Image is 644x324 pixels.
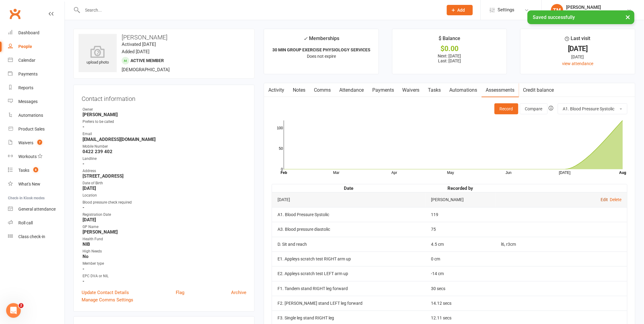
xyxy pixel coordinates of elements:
[83,186,246,191] strong: [DATE]
[272,47,370,52] strong: 30 MIN GROUP EXERCISE PHYSIOLOGY SERVICES
[19,303,24,308] span: 2
[83,173,246,179] strong: [STREET_ADDRESS]
[264,83,289,97] a: Activity
[83,229,246,235] strong: [PERSON_NAME]
[289,83,310,97] a: Notes
[398,53,502,63] p: Next: [DATE] Last: [DATE]
[83,107,246,112] div: Owner
[551,4,563,16] div: TM
[83,266,246,272] strong: -
[558,103,627,114] button: A1. Blood Pressure Systolic
[8,95,64,109] a: Messages
[426,266,496,281] td: -14 cm
[82,93,246,102] h3: Contact information
[8,230,64,244] a: Class kiosk mode
[368,83,398,97] a: Payments
[426,296,496,311] td: 14.12 secs
[83,124,246,130] strong: -
[83,249,246,254] div: High Needs
[272,266,426,281] td: E2. Appleys scratch test LEFT arm up
[18,220,33,225] div: Roll call
[566,5,627,10] div: [PERSON_NAME]
[495,103,518,114] button: Record
[272,237,426,252] td: D. Sit and reach
[83,261,246,267] div: Member type
[83,205,246,210] strong: -
[8,164,64,177] a: Tasks 8
[18,44,32,49] div: People
[8,202,64,216] a: General attendance kiosk mode
[83,200,246,205] div: Blood pressure check required
[81,6,439,14] input: Search...
[122,49,149,54] time: Added [DATE]
[458,8,465,13] span: Add
[610,197,622,202] a: Delete
[304,36,307,42] i: ✓
[131,58,164,63] span: Active member
[566,10,627,16] div: Staying Active [PERSON_NAME]
[623,10,634,24] button: ×
[426,184,496,192] th: Recorded by
[8,40,64,53] a: People
[565,35,591,46] div: Last visit
[519,83,558,97] a: Credit balance
[122,67,170,72] span: [DEMOGRAPHIC_DATA]
[8,136,64,150] a: Waivers 7
[601,197,608,202] a: Edit
[18,140,33,145] div: Waivers
[272,222,426,237] td: A3. Blood pressure diastolic
[526,46,630,52] div: [DATE]
[482,83,519,97] a: Assessments
[307,54,336,59] span: Does not expire
[18,234,45,239] div: Class check-in
[426,207,496,222] td: 119
[18,72,38,76] div: Payments
[83,278,246,284] strong: -
[82,289,129,296] a: Update Contact Details
[83,254,246,259] strong: No
[18,182,40,186] div: What's New
[426,237,496,252] td: 4.5 cm
[83,236,246,242] div: Health Fund
[424,83,445,97] a: Tasks
[447,5,473,15] button: Add
[8,53,64,67] a: Calendar
[8,216,64,230] a: Roll call
[426,281,496,296] td: 30 secs
[426,192,496,207] td: [PERSON_NAME]
[520,103,548,114] button: Compare
[445,83,482,97] a: Automations
[8,81,64,95] a: Reports
[83,224,246,230] div: GP Name
[398,46,502,52] div: $0.00
[272,296,426,311] td: F2. [PERSON_NAME] stand LEFT leg forward
[83,273,246,279] div: EPC DVA or NIL
[310,83,335,97] a: Comms
[176,289,184,296] a: Flag
[83,168,246,174] div: Address
[528,10,635,24] div: Saved successfully
[7,6,23,21] a: Clubworx
[18,113,43,118] div: Automations
[563,106,615,111] span: A1. Blood Pressure Systolic
[83,161,246,167] strong: -
[8,109,64,122] a: Automations
[498,3,515,17] span: Settings
[122,42,156,47] time: Activated [DATE]
[83,137,246,142] strong: [EMAIL_ADDRESS][DOMAIN_NAME]
[278,197,420,202] div: [DATE]
[83,217,246,223] strong: [DATE]
[6,303,21,318] iframe: Intercom live chat
[8,67,64,81] a: Payments
[18,58,35,63] div: Calendar
[18,154,37,159] div: Workouts
[495,237,627,252] td: l6, r3cm
[83,156,246,162] div: Landline
[272,281,426,296] td: F1. Tandem stand RIGHT leg forward
[8,26,64,40] a: Dashboard
[426,252,496,266] td: 0 cm
[37,140,42,145] span: 7
[272,207,426,222] td: A1. Blood Pressure Systolic
[231,289,246,296] a: Archive
[304,35,339,46] div: Memberships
